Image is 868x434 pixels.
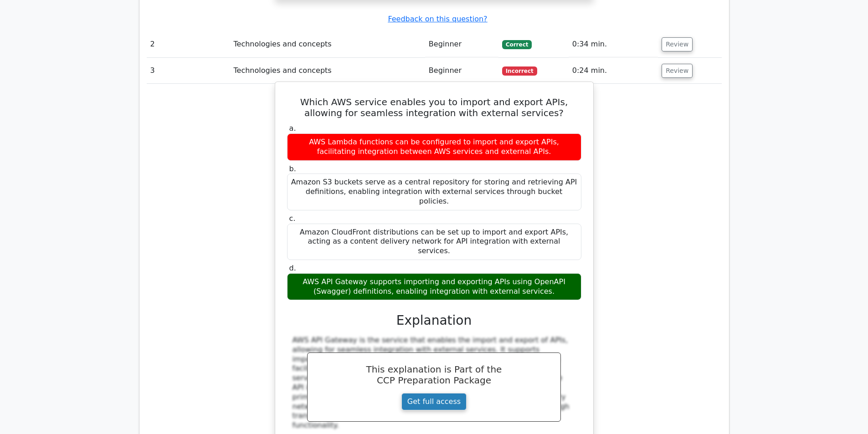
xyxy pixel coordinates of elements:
a: Get full access [401,393,467,410]
div: Amazon S3 buckets serve as a central repository for storing and retrieving API definitions, enabl... [287,174,581,210]
div: AWS API Gateway is the service that enables the import and export of APIs, allowing for seamless ... [293,336,576,430]
span: Incorrect [502,66,537,76]
button: Review [662,64,693,78]
span: Correct [502,40,532,49]
td: 2 [147,31,230,57]
span: c. [289,214,296,223]
span: d. [289,264,296,272]
td: 0:24 min. [569,58,658,84]
td: 3 [147,58,230,84]
h3: Explanation [293,313,576,328]
td: Technologies and concepts [230,31,425,57]
div: AWS API Gateway supports importing and exporting APIs using OpenAPI (Swagger) definitions, enabli... [287,273,581,301]
div: Amazon CloudFront distributions can be set up to import and export APIs, acting as a content deli... [287,224,581,260]
h5: Which AWS service enables you to import and export APIs, allowing for seamless integration with e... [286,97,582,118]
button: Review [662,37,693,51]
td: Beginner [425,31,498,57]
div: AWS Lambda functions can be configured to import and export APIs, facilitating integration betwee... [287,133,581,161]
a: Feedback on this question? [388,15,487,23]
td: 0:34 min. [569,31,658,57]
span: b. [289,164,296,173]
td: Technologies and concepts [230,58,425,84]
span: a. [289,124,296,133]
td: Beginner [425,58,498,84]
